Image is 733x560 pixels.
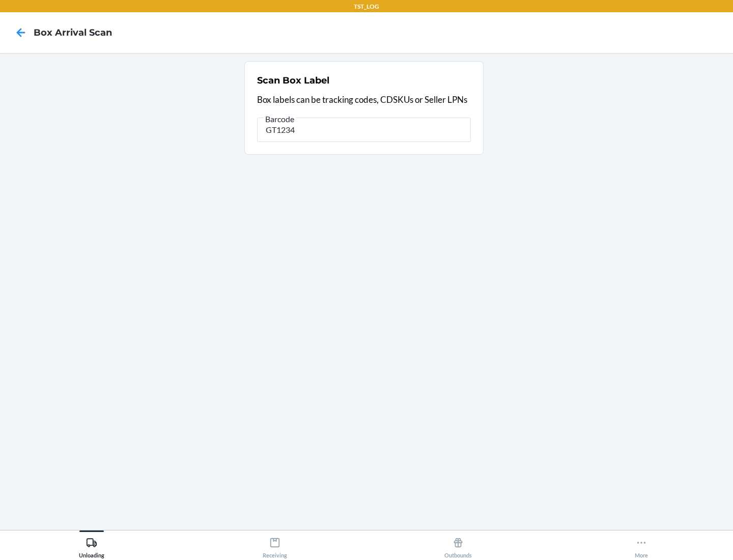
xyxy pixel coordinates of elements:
[550,530,733,558] button: More
[257,74,329,87] h2: Scan Box Label
[79,533,104,558] div: Unloading
[366,530,550,558] button: Outbounds
[257,118,471,142] input: Barcode
[263,533,287,558] div: Receiving
[183,530,366,558] button: Receiving
[264,114,296,124] span: Barcode
[34,26,112,39] h4: Box Arrival Scan
[354,2,379,11] p: TST_LOG
[635,533,648,558] div: More
[444,533,472,558] div: Outbounds
[257,93,471,106] p: Box labels can be tracking codes, CDSKUs or Seller LPNs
